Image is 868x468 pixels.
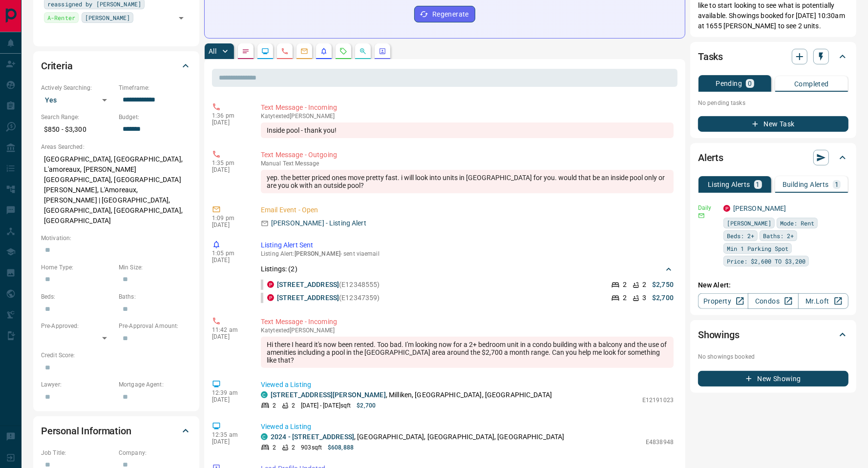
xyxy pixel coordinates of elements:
[212,333,246,340] p: [DATE]
[41,448,114,457] p: Job Title:
[698,203,718,212] p: Daily
[780,218,814,228] span: Mode: Rent
[267,281,274,288] div: property.ca
[212,257,246,264] p: [DATE]
[642,280,646,290] p: 2
[41,122,114,138] p: $850 - $3,300
[320,47,328,55] svg: Listing Alerts
[212,166,246,173] p: [DATE]
[41,322,114,330] p: Pre-Approved:
[261,205,674,215] p: Email Event - Open
[277,293,380,303] p: (E12347359)
[174,11,188,25] button: Open
[339,47,347,55] svg: Requests
[273,443,276,452] p: 2
[212,222,246,228] p: [DATE]
[261,327,674,334] p: Katy texted [PERSON_NAME]
[261,47,269,55] svg: Lead Browsing Activity
[292,401,295,410] p: 2
[212,215,246,222] p: 1:09 pm
[698,45,848,68] div: Tasks
[652,293,674,303] p: $2,700
[271,218,366,228] p: [PERSON_NAME] - Listing Alert
[698,116,848,132] button: New Task
[41,92,114,108] div: Yes
[261,264,297,274] p: Listings: ( 2 )
[698,352,848,361] p: No showings booked
[748,80,752,87] p: 0
[212,119,246,126] p: [DATE]
[328,443,354,452] p: $608,888
[835,181,839,188] p: 1
[623,293,627,303] p: 2
[261,337,674,368] div: Hi there I heard it's now been rented. Too bad. I'm looking now for a 2+ bedroom unit in a condo ...
[273,401,276,410] p: 2
[733,204,786,212] a: [PERSON_NAME]
[642,293,646,303] p: 3
[261,113,674,120] p: Katy texted [PERSON_NAME]
[212,431,246,438] p: 12:35 am
[763,231,794,241] span: Baths: 2+
[261,422,674,432] p: Viewed a Listing
[119,322,191,330] p: Pre-Approval Amount:
[212,396,246,403] p: [DATE]
[119,263,191,272] p: Min Size:
[41,58,73,74] h2: Criteria
[119,380,191,389] p: Mortgage Agent:
[727,244,788,253] span: Min 1 Parking Spot
[261,250,674,257] p: Listing Alert : - sent via email
[119,292,191,301] p: Baths:
[623,280,627,290] p: 2
[41,83,114,92] p: Actively Searching:
[295,250,340,257] span: [PERSON_NAME]
[698,146,848,169] div: Alerts
[261,160,674,167] p: Text Message
[357,401,376,410] p: $2,700
[119,83,191,92] p: Timeframe:
[727,256,805,266] span: Price: $2,600 TO $3,200
[727,231,754,241] span: Beds: 2+
[756,181,760,188] p: 1
[716,80,742,87] p: Pending
[261,160,281,167] span: manual
[698,293,748,309] a: Property
[212,160,246,166] p: 1:35 pm
[261,240,674,250] p: Listing Alert Sent
[646,438,674,447] p: E4838948
[242,47,250,55] svg: Notes
[708,181,750,188] p: Listing Alerts
[261,317,674,327] p: Text Message - Incoming
[41,351,191,360] p: Credit Score:
[261,391,268,398] div: condos.ca
[652,280,674,290] p: $2,750
[783,181,829,188] p: Building Alerts
[41,419,191,443] div: Personal Information
[277,294,339,302] a: [STREET_ADDRESS]
[271,390,552,400] p: , Milliken, [GEOGRAPHIC_DATA], [GEOGRAPHIC_DATA]
[41,142,191,151] p: Areas Searched:
[267,294,274,301] div: property.ca
[300,47,308,55] svg: Emails
[261,150,674,160] p: Text Message - Outgoing
[723,205,730,212] div: property.ca
[41,380,114,389] p: Lawyer:
[301,401,351,410] p: [DATE] - [DATE] sqft
[212,326,246,333] p: 11:42 am
[698,212,705,219] svg: Email
[698,49,723,64] h2: Tasks
[41,54,191,78] div: Criteria
[41,423,131,439] h2: Personal Information
[277,281,339,288] a: [STREET_ADDRESS]
[794,81,829,87] p: Completed
[261,122,674,138] div: Inside pool - thank you!
[41,151,191,229] p: [GEOGRAPHIC_DATA], [GEOGRAPHIC_DATA], L'amoreaux, [PERSON_NAME][GEOGRAPHIC_DATA], [GEOGRAPHIC_DAT...
[271,432,565,442] p: , [GEOGRAPHIC_DATA], [GEOGRAPHIC_DATA], [GEOGRAPHIC_DATA]
[47,13,75,22] span: A-Renter
[301,443,322,452] p: 903 sqft
[281,47,289,55] svg: Calls
[698,323,848,346] div: Showings
[698,96,848,110] p: No pending tasks
[271,391,386,399] a: [STREET_ADDRESS][PERSON_NAME]
[119,113,191,122] p: Budget:
[41,292,114,301] p: Beds:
